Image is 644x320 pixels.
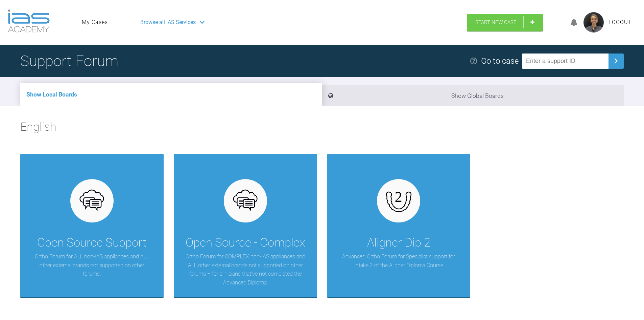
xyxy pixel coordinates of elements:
div: Open Source Support [37,233,146,252]
img: opensource.6e495855.svg [79,188,105,214]
a: Start New Case [467,14,543,31]
div: Go to case [481,55,519,67]
img: aligner-diploma-2.b6fe054d.svg [386,188,412,214]
span: Start New Case [475,19,517,25]
h1: Support Forum [20,49,118,73]
p: Ortho Forum for ALL non-IAS appliances and ALL other external brands not supported on other forums. [30,252,153,278]
input: Enter a support ID [522,54,609,69]
a: Open Source - ComplexOrtho Forum for COMPLEX non-IAS appliances and ALL other external brands not... [174,154,317,297]
span: Browse all IAS Services [140,18,196,27]
img: logo-light.3e3ef733.png [8,9,50,33]
img: help.e70b9f3d.svg [470,57,478,65]
h2: English [20,118,624,142]
div: Open Source - Complex [186,233,305,252]
a: Open Source SupportOrtho Forum for ALL non-IAS appliances and ALL other external brands not suppo... [20,154,164,297]
p: Ortho Forum for COMPLEX non-IAS appliances and ALL other external brands not supported on other f... [184,252,307,287]
a: Aligner Dip 2Advanced Ortho Forum for Specialist support for Intake 2 of the Aligner Diploma Course [327,154,471,297]
a: My Cases [82,18,108,27]
li: Show Global Boards [322,85,624,106]
div: Aligner Dip 2 [367,233,430,252]
p: Advanced Ortho Forum for Specialist support for Intake 2 of the Aligner Diploma Course [337,252,460,270]
img: profile.png [583,12,604,33]
a: Logout [609,18,632,27]
img: chevronRight.28bd32b0.svg [611,56,621,66]
li: Show Local Boards [20,83,322,106]
img: opensource.6e495855.svg [232,188,258,214]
